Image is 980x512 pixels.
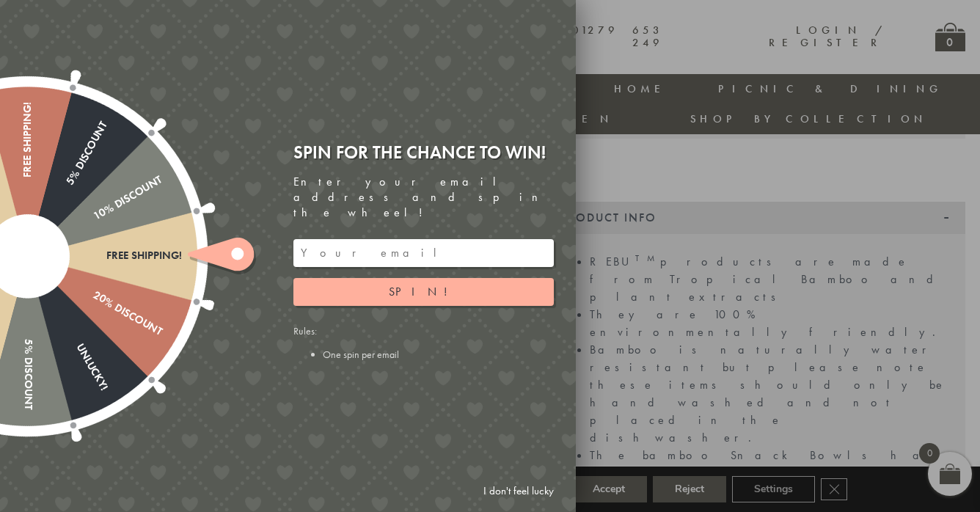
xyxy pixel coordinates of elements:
div: Enter your email address and spin the wheel! [293,175,554,220]
div: 5% Discount [21,256,34,410]
button: Spin! [293,278,554,306]
input: Your email [293,239,554,267]
div: Spin for the chance to win! [293,141,554,164]
div: 20% Discount [24,251,164,339]
li: One spin per email [323,348,554,361]
div: Free shipping! [28,249,182,262]
a: I don't feel lucky [476,478,561,505]
span: Spin! [389,284,458,299]
div: Free shipping! [21,102,34,256]
div: Rules: [293,324,554,361]
div: 10% Discount [24,174,164,262]
div: 5% Discount [22,120,110,259]
div: Unlucky! [22,253,110,392]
